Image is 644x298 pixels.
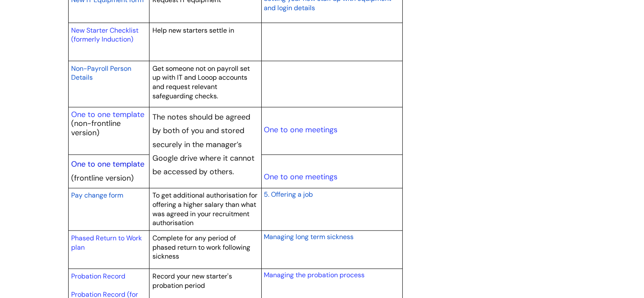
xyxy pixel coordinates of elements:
a: Pay change form [71,190,123,200]
span: Record your new starter's probation period [152,272,232,290]
a: New Starter Checklist (formerly Induction) [71,26,138,44]
a: 5. Offering a job [263,189,312,199]
a: Phased Return to Work plan [71,234,142,252]
a: One to one meetings [263,125,337,135]
a: One to one template [71,109,144,120]
span: Complete for any period of phased return to work following sickness [152,234,250,261]
td: (frontline version) [68,154,149,188]
span: To get additional authorisation for offering a higher salary than what was agreed in your recruit... [152,191,257,227]
p: (non-frontline version) [71,119,146,137]
a: One to one meetings [263,172,337,182]
a: Managing long term sickness [263,231,353,242]
span: Non-Payroll Person Details [71,64,131,82]
a: One to one template [71,159,144,169]
span: Help new starters settle in [152,26,234,35]
a: Non-Payroll Person Details [71,63,131,83]
td: The notes should be agreed by both of you and stored securely in the manager’s Google drive where... [149,107,262,188]
span: 5. Offering a job [263,190,312,199]
span: Managing long term sickness [263,232,353,241]
span: Pay change form [71,191,123,200]
a: Probation Record [71,272,125,281]
span: Get someone not on payroll set up with IT and Looop accounts and request relevant safeguarding ch... [152,64,250,100]
a: Managing the probation process [263,270,364,279]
